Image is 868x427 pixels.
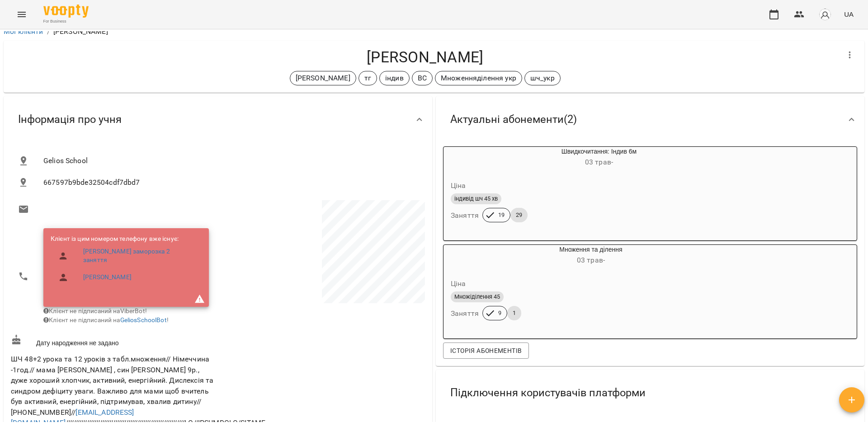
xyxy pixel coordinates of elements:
[443,343,529,359] button: Історія абонементів
[53,26,108,37] p: [PERSON_NAME]
[43,155,418,166] span: Gelios School
[443,245,695,331] button: Множення та ділення03 трав- ЦінаМножіділення 45Заняття91
[43,316,169,324] span: Клієнт не підписаний на !
[359,71,377,85] div: тг
[296,73,350,84] p: [PERSON_NAME]
[451,293,504,301] span: Множіділення 45
[418,73,427,84] p: ВС
[507,309,521,317] span: 1
[577,256,605,264] span: 03 трав -
[493,211,510,219] span: 19
[451,209,479,222] h6: Заняття
[443,147,487,169] div: Швидкочитання: Індив 6м
[493,309,507,317] span: 9
[451,179,466,192] h6: Ціна
[385,73,404,84] p: індив
[43,5,89,18] img: Voopty Logo
[840,6,857,23] button: UA
[11,48,839,66] h4: [PERSON_NAME]
[436,370,864,416] div: Підключення користувачів платформи
[120,316,167,324] a: GeliosSchoolBot
[51,235,202,290] ul: Клієнт із цим номером телефону вже існує:
[844,9,854,19] span: UA
[379,71,410,85] div: індив
[290,71,356,85] div: [PERSON_NAME]
[450,113,577,127] span: Актуальні абонементи ( 2 )
[43,177,418,188] span: 667597b9bde32504cdf7dbd7
[43,19,89,24] span: For Business
[451,307,479,320] h6: Заняття
[450,345,522,356] span: Історія абонементів
[9,333,218,349] div: Дату народження не задано
[435,71,522,85] div: Множенняділення укр
[451,277,466,290] h6: Ціна
[83,273,132,282] a: [PERSON_NAME]
[412,71,433,85] div: ВС
[585,158,613,166] span: 03 трав -
[524,71,561,85] div: шч_укр
[436,96,864,143] div: Актуальні абонементи(2)
[364,73,371,84] p: тг
[487,245,695,267] div: Множення та ділення
[443,147,711,233] button: Швидкочитання: Індив 6м03 трав- Цінаіндивід шч 45 хвЗаняття1929
[450,386,646,400] span: Підключення користувачів платформи
[510,211,528,219] span: 29
[43,307,147,314] span: Клієнт не підписаний на ViberBot!
[4,27,43,36] a: Мої клієнти
[530,73,555,84] p: шч_укр
[441,73,516,84] p: Множенняділення укр
[443,245,487,267] div: Множення та ділення
[487,147,711,169] div: Швидкочитання: Індив 6м
[83,247,194,265] a: [PERSON_NAME] заморозка 2 заняття
[819,8,831,21] img: avatar_s.png
[18,113,122,127] span: Інформація про учня
[451,195,501,203] span: індивід шч 45 хв
[47,26,50,37] li: /
[4,96,432,143] div: Інформація про учня
[11,4,33,25] button: Menu
[4,26,864,37] nav: breadcrumb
